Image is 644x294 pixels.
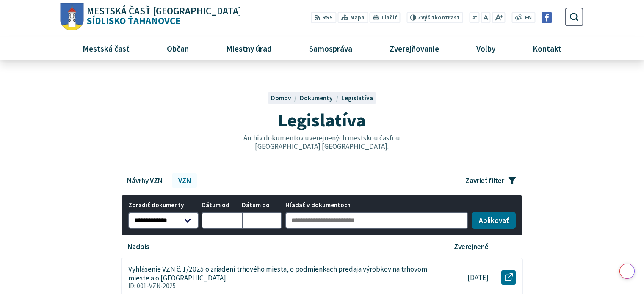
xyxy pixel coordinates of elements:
[311,12,336,23] a: RSS
[406,12,463,23] button: Zvýšiťkontrast
[202,202,242,209] span: Dátum od
[418,14,434,21] span: Zvýšiť
[381,14,397,21] span: Tlačiť
[473,37,499,60] span: Voľby
[465,176,504,185] span: Zavrieť filter
[461,37,511,60] a: Voľby
[271,94,291,102] span: Domov
[67,37,145,60] a: Mestská časť
[79,37,133,60] span: Mestská časť
[223,37,275,60] span: Miestny úrad
[472,212,516,229] button: Aplikovať
[542,12,552,23] img: Prejsť na Facebook stránku
[61,3,84,31] img: Prejsť na domovskú stránku
[285,202,469,209] span: Hľadať v dokumentoch
[481,12,490,23] button: Nastaviť pôvodnú veľkosť písma
[530,37,565,60] span: Kontakt
[151,37,204,60] a: Občan
[128,282,428,290] p: ID: 001-VZN-2025
[322,14,333,22] span: RSS
[285,212,469,229] input: Hľadať v dokumentoch
[294,37,368,60] a: Samospráva
[459,173,523,188] button: Zavrieť filter
[278,108,366,132] span: Legislatíva
[492,12,505,23] button: Zväčšiť veľkosť písma
[523,14,534,22] a: EN
[370,12,400,23] button: Tlačiť
[127,242,149,251] p: Nadpis
[470,12,480,23] button: Zmenšiť veľkosť písma
[87,6,241,16] span: Mestská časť [GEOGRAPHIC_DATA]
[350,14,365,22] span: Mapa
[374,37,455,60] a: Zverejňovanie
[418,14,460,21] span: kontrast
[386,37,442,60] span: Zverejňovanie
[341,94,373,102] a: Legislatíva
[121,173,169,188] a: Návrhy VZN
[128,265,428,282] p: Vyhlásenie VZN č. 1/2025 o zriadení trhového miesta, o podmienkach predaja výrobkov na trhovom mi...
[525,14,532,22] span: EN
[163,37,192,60] span: Občan
[61,3,241,31] a: Logo Sídlisko Ťahanovce, prejsť na domovskú stránku.
[225,134,418,151] p: Archív dokumentov uverejnených mestskou časťou [GEOGRAPHIC_DATA] [GEOGRAPHIC_DATA].
[242,212,282,229] input: Dátum do
[271,94,300,102] a: Domov
[338,12,368,23] a: Mapa
[172,173,197,188] a: VZN
[242,202,282,209] span: Dátum do
[467,273,489,282] p: [DATE]
[128,212,199,229] select: Zoradiť dokumenty
[128,202,199,209] span: Zoradiť dokumenty
[517,37,577,60] a: Kontakt
[454,242,489,251] p: Zverejnené
[84,6,242,26] span: Sídlisko Ťahanovce
[300,94,341,102] a: Dokumenty
[202,212,242,229] input: Dátum od
[300,94,333,102] span: Dokumenty
[210,37,287,60] a: Miestny úrad
[306,37,355,60] span: Samospráva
